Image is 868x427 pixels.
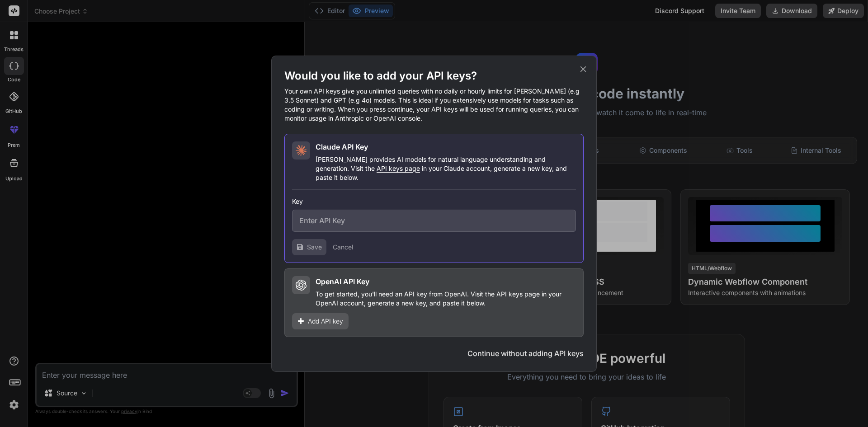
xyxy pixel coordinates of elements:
span: Save [307,243,322,252]
h3: Key [292,197,576,206]
p: To get started, you'll need an API key from OpenAI. Visit the in your OpenAI account, generate a ... [316,290,576,308]
button: Cancel [333,243,353,252]
h2: OpenAI API Key [316,276,369,287]
h1: Would you like to add your API keys? [284,69,584,83]
h2: Claude API Key [316,141,368,152]
span: API keys page [496,290,540,298]
span: Add API key [308,317,343,326]
button: Continue without adding API keys [467,348,584,359]
p: [PERSON_NAME] provides AI models for natural language understanding and generation. Visit the in ... [316,155,576,182]
input: Enter API Key [292,210,576,232]
span: API keys page [377,164,420,172]
p: Your own API keys give you unlimited queries with no daily or hourly limits for [PERSON_NAME] (e.... [284,87,584,123]
button: Save [292,239,326,255]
